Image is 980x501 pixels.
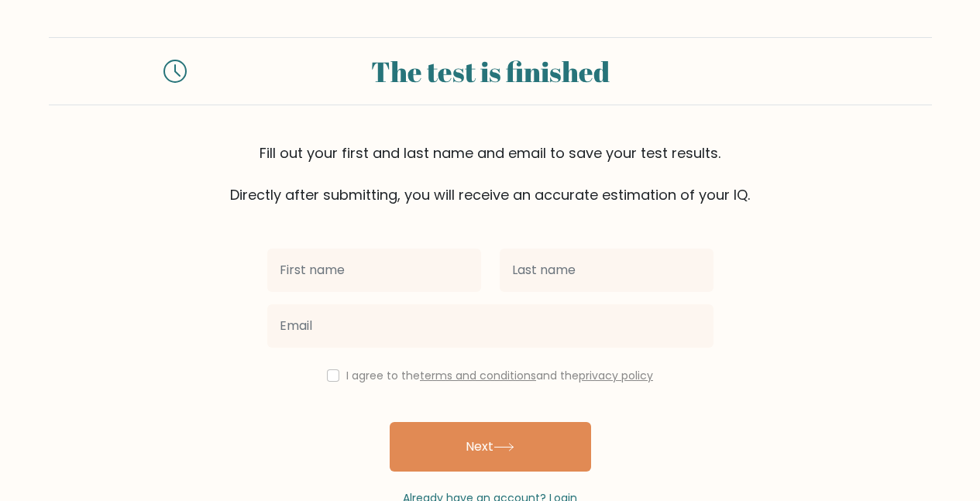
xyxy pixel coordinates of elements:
input: Last name [500,249,714,292]
label: I agree to the and the [346,368,653,383]
button: Next [390,422,591,472]
a: privacy policy [579,368,653,383]
div: Fill out your first and last name and email to save your test results. Directly after submitting,... [49,142,932,205]
input: Email [267,304,714,348]
div: The test is finished [205,50,775,92]
a: terms and conditions [420,368,536,383]
input: First name [267,249,481,292]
